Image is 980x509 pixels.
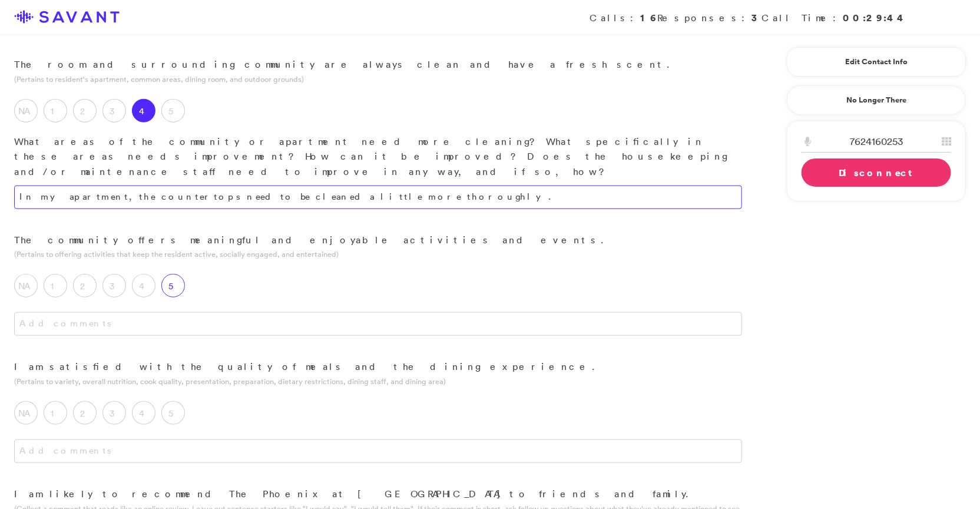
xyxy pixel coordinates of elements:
[44,401,67,425] label: 1
[787,85,966,115] a: No Longer There
[14,359,742,375] p: I am satisfied with the quality of meals and the dining experience.
[102,99,126,123] label: 3
[14,233,742,248] p: The community offers meaningful and enjoyable activities and events.
[14,249,742,260] p: (Pertains to offering activities that keep the resident active, socially engaged, and entertained)
[44,274,67,298] label: 1
[73,401,97,425] label: 2
[44,99,67,123] label: 1
[132,401,155,425] label: 4
[102,401,126,425] label: 3
[14,134,742,180] p: What areas of the community or apartment need more cleaning? What specifically in these areas nee...
[132,274,155,298] label: 4
[802,158,951,187] a: Disconnect
[751,11,762,24] strong: 3
[14,74,742,85] p: (Pertains to resident's apartment, common areas, dining room, and outdoor grounds)
[14,99,38,123] label: NA
[161,274,185,298] label: 5
[14,487,742,502] p: I am likely to recommend The Phoenix at [GEOGRAPHIC_DATA] to friends and family.
[14,274,38,298] label: NA
[102,274,126,298] label: 3
[640,11,657,24] strong: 16
[843,11,907,24] strong: 00:29:44
[14,57,742,72] p: The room and surrounding community are always clean and have a fresh scent.
[14,376,742,387] p: (Pertains to variety, overall nutrition, cook quality, presentation, preparation, dietary restric...
[73,99,97,123] label: 2
[161,99,185,123] label: 5
[132,99,155,123] label: 4
[161,401,185,425] label: 5
[802,52,951,71] a: Edit Contact Info
[14,401,38,425] label: NA
[73,274,97,298] label: 2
